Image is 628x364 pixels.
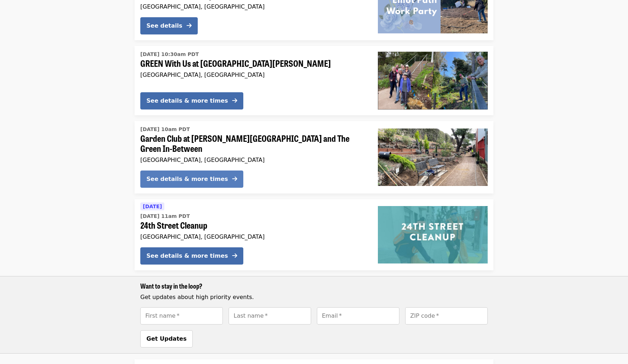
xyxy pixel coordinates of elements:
div: [GEOGRAPHIC_DATA], [GEOGRAPHIC_DATA] [140,157,366,163]
span: Get Updates [146,335,187,342]
button: See details [140,17,198,34]
span: Garden Club at [PERSON_NAME][GEOGRAPHIC_DATA] and The Green In-Between [140,133,366,154]
i: arrow-right icon [187,22,192,29]
input: [object Object] [229,307,311,325]
input: [object Object] [405,307,488,325]
button: See details & more times [140,171,243,188]
time: [DATE] 10am PDT [140,126,190,133]
span: Get updates about high priority events. [140,294,254,300]
i: arrow-right icon [232,252,237,259]
time: [DATE] 10:30am PDT [140,51,199,58]
img: 24th Street Cleanup organized by SF Public Works [378,206,488,263]
button: Get Updates [140,330,193,347]
span: Want to stay in the loop? [140,281,202,290]
i: arrow-right icon [232,97,237,104]
div: [GEOGRAPHIC_DATA], [GEOGRAPHIC_DATA] [140,71,366,78]
input: [object Object] [317,307,399,325]
time: [DATE] 11am PDT [140,213,190,220]
button: See details & more times [140,92,243,109]
i: arrow-right icon [232,176,237,182]
img: Garden Club at Burrows Pocket Park and The Green In-Between organized by SF Public Works [378,129,488,186]
a: See details for "Garden Club at Burrows Pocket Park and The Green In-Between" [135,121,493,194]
div: See details & more times [146,175,228,183]
div: [GEOGRAPHIC_DATA], [GEOGRAPHIC_DATA] [140,233,366,240]
a: See details for "24th Street Cleanup" [135,199,493,270]
span: GREEN With Us at [GEOGRAPHIC_DATA][PERSON_NAME] [140,58,366,69]
span: 24th Street Cleanup [140,220,366,230]
input: [object Object] [140,307,223,325]
img: GREEN With Us at Upper Esmeralda Stairway Garden organized by SF Public Works [378,52,488,109]
div: [GEOGRAPHIC_DATA], [GEOGRAPHIC_DATA] [140,3,366,10]
div: See details & more times [146,97,228,105]
span: [DATE] [143,204,162,209]
a: See details for "GREEN With Us at Upper Esmeralda Stairway Garden" [135,46,493,115]
button: See details & more times [140,247,243,265]
div: See details & more times [146,252,228,260]
div: See details [146,22,182,30]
